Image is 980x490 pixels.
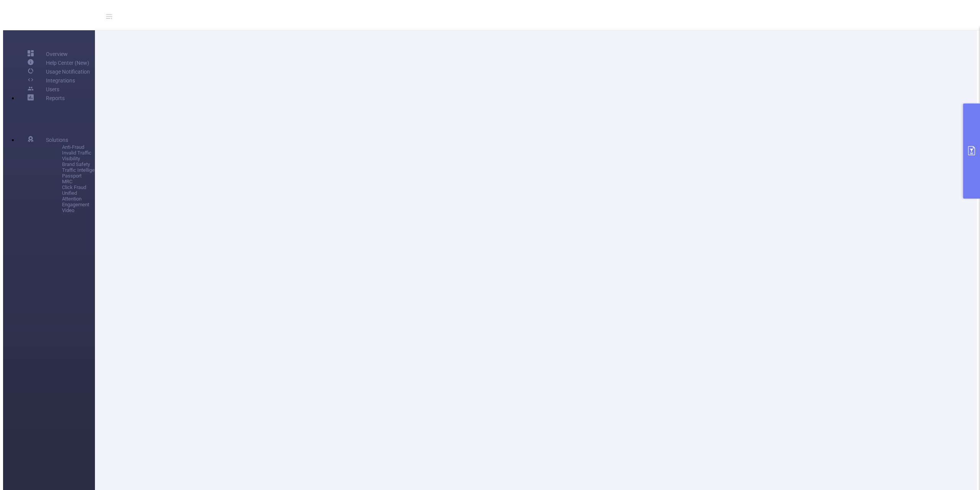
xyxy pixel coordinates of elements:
a: Usage Notification [28,67,90,76]
span: Passport [62,173,123,179]
span: Click Fraud [62,184,123,190]
a: Users [28,85,59,94]
span: Overview [46,51,68,57]
span: Anti-Fraud [62,144,123,150]
span: Video [62,207,123,213]
span: Solutions [46,137,68,143]
span: Invalid Traffic [62,150,123,156]
a: Integrations [28,76,75,85]
span: Attention [62,196,123,202]
span: Visibility [62,156,123,161]
span: Integrations [46,77,75,84]
span: Brand Safety [62,161,123,167]
a: Help Center (New) [28,58,89,67]
span: Reports [46,95,65,101]
span: Help Center (New) [46,60,89,66]
span: Traffic Intelligence [62,167,123,173]
span: Usage Notification [46,69,90,75]
a: Overview [28,49,68,58]
a: Reports [46,94,65,102]
span: Unified [62,190,123,196]
span: Engagement [62,202,123,207]
span: Users [46,86,59,92]
span: MRC [62,179,123,184]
